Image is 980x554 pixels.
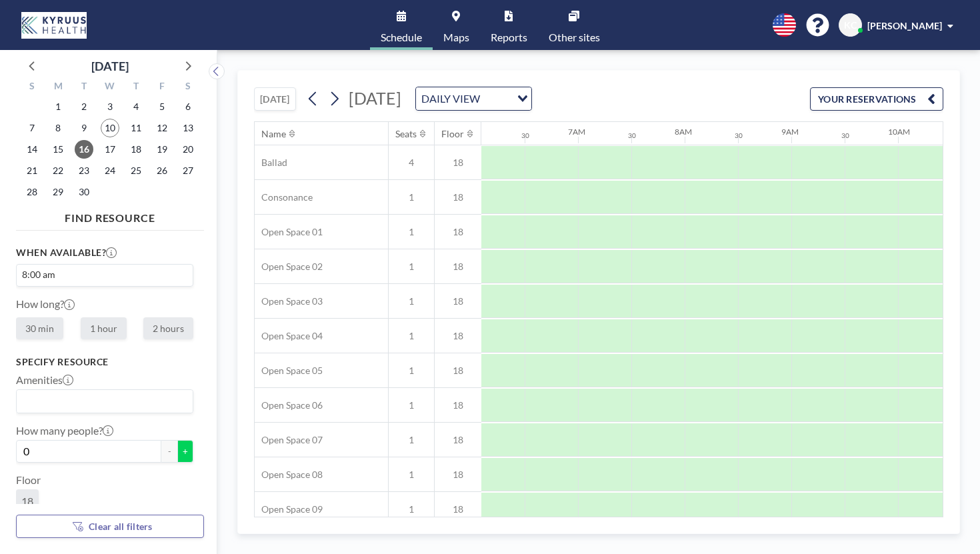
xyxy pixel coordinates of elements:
[254,87,296,111] button: [DATE]
[810,87,943,111] button: YOUR RESERVATIONS
[23,119,41,137] span: Sunday, September 7, 2025
[867,20,942,31] span: [PERSON_NAME]
[484,90,509,107] input: Search for option
[435,261,481,273] span: 18
[435,330,481,342] span: 18
[844,19,857,31] span: KC
[568,127,585,137] div: 7AM
[435,503,481,515] span: 18
[255,157,287,169] span: Ballad
[419,90,483,107] span: DAILY VIEW
[443,32,469,43] span: Maps
[389,434,434,446] span: 1
[255,261,323,273] span: Open Space 02
[23,140,41,159] span: Sunday, September 14, 2025
[435,191,481,203] span: 18
[179,119,197,137] span: Saturday, September 13, 2025
[16,473,41,487] label: Floor
[18,393,185,410] input: Search for option
[841,131,849,140] div: 30
[781,127,799,137] div: 9AM
[71,79,97,96] div: T
[179,140,197,159] span: Saturday, September 20, 2025
[255,330,323,342] span: Open Space 04
[675,127,692,137] div: 8AM
[179,161,197,180] span: Saturday, September 27, 2025
[101,161,119,180] span: Wednesday, September 24, 2025
[49,140,67,159] span: Monday, September 15, 2025
[16,515,204,538] button: Clear all filters
[349,88,401,108] span: [DATE]
[17,390,193,413] div: Search for option
[161,440,177,463] button: -
[888,127,910,137] div: 10AM
[441,128,464,140] div: Floor
[97,79,123,96] div: W
[389,503,434,515] span: 1
[435,399,481,411] span: 18
[389,191,434,203] span: 1
[19,268,57,281] span: 8:00 am
[435,226,481,238] span: 18
[16,373,73,387] label: Amenities
[389,399,434,411] span: 1
[255,295,323,307] span: Open Space 03
[16,424,113,437] label: How many people?
[255,434,323,446] span: Open Space 07
[21,12,87,39] img: organization-logo
[153,140,171,159] span: Friday, September 19, 2025
[177,440,193,463] button: +
[49,161,67,180] span: Monday, September 22, 2025
[49,97,67,116] span: Monday, September 1, 2025
[127,119,145,137] span: Thursday, September 11, 2025
[49,119,67,137] span: Monday, September 8, 2025
[435,365,481,377] span: 18
[101,119,119,137] span: Wednesday, September 10, 2025
[389,226,434,238] span: 1
[123,79,149,96] div: T
[16,297,75,310] label: How long?
[75,161,93,180] span: Tuesday, September 23, 2025
[153,97,171,116] span: Friday, September 5, 2025
[127,161,145,180] span: Thursday, September 25, 2025
[75,140,93,159] span: Tuesday, September 16, 2025
[59,267,185,282] input: Search for option
[255,365,323,377] span: Open Space 05
[389,157,434,169] span: 4
[416,87,531,110] div: Search for option
[19,79,45,96] div: S
[127,140,145,159] span: Thursday, September 18, 2025
[101,97,119,116] span: Wednesday, September 3, 2025
[75,97,93,116] span: Tuesday, September 2, 2025
[389,261,434,273] span: 1
[16,206,204,225] h4: FIND RESOURCE
[91,57,129,75] div: [DATE]
[389,469,434,481] span: 1
[23,161,41,180] span: Sunday, September 21, 2025
[255,191,313,203] span: Consonance
[81,317,127,339] label: 1 hour
[16,356,193,368] h3: Specify resource
[735,131,743,140] div: 30
[153,161,171,180] span: Friday, September 26, 2025
[549,32,600,43] span: Other sites
[21,495,33,508] span: 18
[435,157,481,169] span: 18
[435,295,481,307] span: 18
[127,97,145,116] span: Thursday, September 4, 2025
[75,119,93,137] span: Tuesday, September 9, 2025
[521,131,529,140] div: 30
[395,128,417,140] div: Seats
[389,295,434,307] span: 1
[149,79,175,96] div: F
[17,265,193,285] div: Search for option
[49,183,67,201] span: Monday, September 29, 2025
[175,79,201,96] div: S
[261,128,286,140] div: Name
[435,434,481,446] span: 18
[45,79,71,96] div: M
[101,140,119,159] span: Wednesday, September 17, 2025
[381,32,422,43] span: Schedule
[255,226,323,238] span: Open Space 01
[255,469,323,481] span: Open Space 08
